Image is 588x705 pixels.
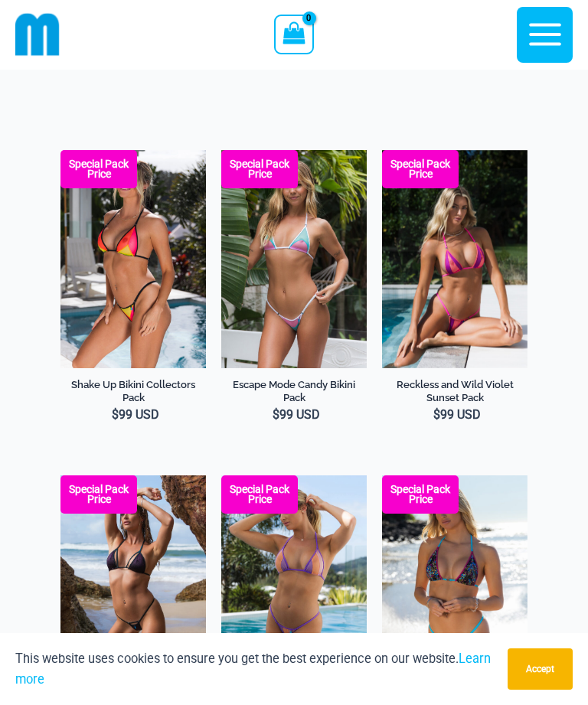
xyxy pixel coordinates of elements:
[221,485,298,504] b: Special Pack Price
[273,407,320,422] bdi: 99 USD
[221,150,367,368] img: Escape Mode Candy 3151 Top 4151 Bottom 02
[273,407,279,422] span: $
[60,150,206,368] a: Shake Up Sunset 3145 Top 4145 Bottom 04 Shake Up Sunset 3145 Top 4145 Bottom 05Shake Up Sunset 31...
[60,485,137,504] b: Special Pack Price
[382,475,528,694] img: Rio Nights Glitter Spot 309 Tri Top 469 Thong 01
[274,15,313,54] a: View Shopping Cart, empty
[15,12,60,57] img: cropped mm emblem
[433,407,440,422] span: $
[15,648,496,690] p: This website uses cookies to ensure you get the best experience on our website.
[15,651,491,687] a: Learn more
[221,150,367,368] a: Escape Mode Candy 3151 Top 4151 Bottom 02 Escape Mode Candy 3151 Top 4151 Bottom 04Escape Mode Ca...
[60,475,206,694] img: Santa Barbra Purple Turquoise 305 Top 4118 Bottom 09v2
[382,159,459,179] b: Special Pack Price
[112,407,119,422] span: $
[221,475,367,694] img: Thrill Me Sweets 3155 Tri Top 4155 Thong Bikini 05
[508,648,573,690] button: Accept
[60,475,206,694] a: Santa Barbra Purple Turquoise 305 Top 4118 Bottom 09v2 Santa Barbra Purple Turquoise 305 Top 4118...
[221,378,367,404] a: Escape Mode Candy Bikini Pack
[382,378,528,404] a: Reckless and Wild Violet Sunset Pack
[60,378,206,404] a: Shake Up Bikini Collectors Pack
[382,150,528,368] img: Reckless and Wild Violet Sunset 306 Top 466 Bottom 06
[382,485,459,504] b: Special Pack Price
[221,475,367,694] a: Thrill Me Sweets 3155 Tri Top 4155 Thong Bikini 05 Thrill Me Sweets 3155 Tri Top 4155 Thong Bikin...
[60,159,137,179] b: Special Pack Price
[382,150,528,368] a: Reckless and Wild Violet Sunset 306 Top 466 Bottom 06 Reckless and Wild Violet Sunset 306 Top 466...
[60,150,206,368] img: Shake Up Sunset 3145 Top 4145 Bottom 04
[221,159,298,179] b: Special Pack Price
[382,475,528,694] a: Rio Nights Glitter Spot 309 Tri Top 469 Thong 01 Rio Nights Glitter Spot 309 Tri Top 469 Thong 04...
[112,407,159,422] bdi: 99 USD
[433,407,481,422] bdi: 99 USD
